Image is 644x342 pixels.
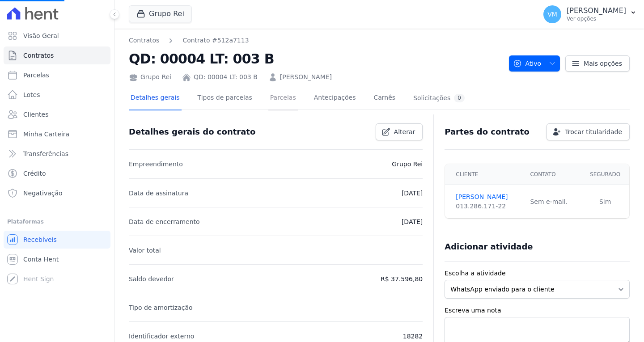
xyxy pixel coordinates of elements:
span: Alterar [394,127,415,136]
a: Trocar titularidade [547,123,630,140]
th: Segurado [581,164,629,185]
span: Conta Hent [23,255,59,264]
a: Detalhes gerais [129,87,182,110]
h3: Adicionar atividade [445,241,533,252]
p: Empreendimento [129,159,183,169]
button: Ativo [509,55,560,72]
span: Contratos [23,51,54,60]
h2: QD: 00004 LT: 003 B [129,49,502,69]
span: Recebíveis [23,235,57,244]
div: 0 [454,94,465,102]
span: Crédito [23,169,46,178]
p: Data de encerramento [129,216,200,227]
a: [PERSON_NAME] [280,72,332,82]
span: Ativo [513,55,542,72]
p: Grupo Rei [392,159,423,169]
span: Transferências [23,149,68,158]
a: Mais opções [565,55,630,72]
a: Recebíveis [4,231,110,249]
a: Clientes [4,106,110,123]
span: Trocar titularidade [565,127,622,136]
a: Antecipações [312,87,358,110]
a: [PERSON_NAME] [456,192,519,202]
p: Saldo devedor [129,274,174,284]
nav: Breadcrumb [129,36,249,45]
span: Lotes [23,90,40,99]
a: Minha Carteira [4,125,110,143]
td: Sem e-mail. [525,185,581,219]
nav: Breadcrumb [129,36,502,45]
span: Visão Geral [23,31,59,40]
a: Parcelas [268,87,298,110]
a: Contratos [129,36,159,45]
p: Tipo de amortização [129,302,193,313]
p: [PERSON_NAME] [567,6,626,15]
p: 18282 [403,331,423,342]
a: Parcelas [4,66,110,84]
th: Cliente [445,164,525,185]
p: [DATE] [402,216,423,227]
p: Identificador externo [129,331,194,342]
p: [DATE] [402,188,423,198]
a: Contratos [4,46,110,64]
label: Escreva uma nota [445,306,630,315]
span: Clientes [23,110,48,119]
a: Solicitações0 [411,87,466,110]
p: Ver opções [567,15,626,22]
td: Sim [581,185,629,219]
a: Tipos de parcelas [196,87,254,110]
a: Contrato #512a7113 [182,36,249,45]
div: Plataformas [7,216,107,227]
a: Negativação [4,184,110,202]
button: VM [PERSON_NAME] Ver opções [536,2,644,27]
a: Transferências [4,145,110,163]
th: Contato [525,164,581,185]
a: QD: 00004 LT: 003 B [194,72,258,82]
h3: Partes do contrato [445,127,530,137]
div: Solicitações [413,94,465,102]
a: Visão Geral [4,27,110,45]
a: Carnês [372,87,397,110]
a: Conta Hent [4,250,110,268]
span: VM [547,11,557,17]
span: Parcelas [23,71,49,80]
a: Alterar [376,123,423,140]
div: Grupo Rei [129,72,171,82]
p: Valor total [129,245,161,256]
span: Mais opções [584,59,622,68]
p: R$ 37.596,80 [381,274,423,284]
span: Minha Carteira [23,130,69,139]
h3: Detalhes gerais do contrato [129,127,255,137]
button: Grupo Rei [129,5,192,22]
div: 013.286.171-22 [456,202,519,211]
span: Negativação [23,189,63,198]
a: Lotes [4,86,110,104]
a: Crédito [4,165,110,182]
label: Escolha a atividade [445,269,630,278]
p: Data de assinatura [129,188,188,198]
